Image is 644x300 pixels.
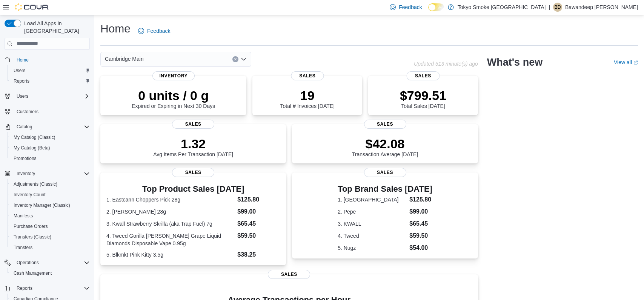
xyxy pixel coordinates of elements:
span: Cash Management [14,270,52,276]
p: 1.32 [153,136,233,151]
span: Users [14,68,25,74]
span: Inventory [17,171,35,177]
div: Total # Invoices [DATE] [280,88,335,109]
span: My Catalog (Classic) [11,133,90,142]
h2: What's new [487,56,543,68]
span: Users [11,66,90,75]
span: Reports [14,78,29,84]
dt: 4. Tweed Gorilla [PERSON_NAME] Grape Liquid Diamonds Disposable Vape 0.95g [106,232,234,247]
p: 19 [280,88,335,103]
span: Cambridge Main [105,54,144,63]
div: Transaction Average [DATE] [352,136,418,157]
span: Inventory [14,169,90,178]
button: Operations [14,258,42,267]
span: My Catalog (Beta) [11,143,90,152]
span: Sales [291,71,324,80]
span: Sales [407,71,440,80]
p: $42.08 [352,136,418,151]
button: Catalog [2,122,93,132]
span: Sales [364,120,406,129]
span: Reports [17,285,32,291]
a: My Catalog (Classic) [11,133,58,142]
button: Transfers (Classic) [8,232,93,242]
span: Transfers (Classic) [14,234,51,240]
span: Operations [17,260,39,266]
p: Updated 513 minute(s) ago [414,61,478,67]
span: Inventory [152,71,195,80]
dt: 2. Pepe [338,208,406,215]
span: Feedback [147,27,170,35]
a: Users [11,66,28,75]
span: Transfers (Classic) [11,232,90,242]
span: Reports [11,77,90,86]
a: Cash Management [11,269,55,278]
span: Feedback [399,3,422,11]
span: Inventory Count [14,192,46,198]
dt: 3. KWALL [338,220,406,228]
dt: 2. [PERSON_NAME] 28g [106,208,234,215]
button: Promotions [8,153,93,164]
dt: 4. Tweed [338,232,406,240]
dd: $125.80 [409,195,432,204]
dd: $65.45 [409,219,432,228]
a: Customers [14,107,41,116]
button: Purchase Orders [8,221,93,232]
button: Cash Management [8,268,93,278]
h3: Top Brand Sales [DATE] [338,185,432,194]
a: Adjustments (Classic) [11,180,60,189]
span: Sales [364,168,406,177]
div: Total Sales [DATE] [400,88,446,109]
span: Customers [17,109,38,115]
img: Cova [15,3,49,11]
div: Avg Items Per Transaction [DATE] [153,136,233,157]
a: Feedback [135,23,173,38]
h3: Top Product Sales [DATE] [106,185,280,194]
span: Manifests [11,211,90,220]
dd: $54.00 [409,243,432,252]
span: Users [17,93,28,99]
p: Tokyo Smoke [GEOGRAPHIC_DATA] [458,3,546,12]
a: Transfers (Classic) [11,232,54,242]
span: Reports [14,284,90,293]
button: Adjustments (Classic) [8,179,93,189]
span: Purchase Orders [11,222,90,231]
button: Inventory Count [8,189,93,200]
a: Transfers [11,243,35,252]
button: Customers [2,106,93,117]
span: My Catalog (Classic) [14,134,55,140]
dd: $65.45 [237,219,280,228]
span: Adjustments (Classic) [14,181,57,187]
button: Transfers [8,242,93,253]
dt: 5. Nugz [338,244,406,252]
span: Users [14,92,90,101]
button: Reports [14,284,35,293]
div: Expired or Expiring in Next 30 Days [132,88,215,109]
button: Operations [2,257,93,268]
span: Sales [172,168,214,177]
a: Purchase Orders [11,222,51,231]
span: Operations [14,258,90,267]
dd: $99.00 [237,207,280,216]
p: Bawandeep [PERSON_NAME] [565,3,638,12]
dd: $99.00 [409,207,432,216]
a: Home [14,55,32,65]
span: Sales [172,120,214,129]
span: BD [555,3,561,12]
button: Inventory Manager (Classic) [8,200,93,211]
a: Manifests [11,211,36,220]
button: Manifests [8,211,93,221]
button: My Catalog (Beta) [8,143,93,153]
button: Users [14,92,31,101]
button: Clear input [232,56,238,62]
p: 0 units / 0 g [132,88,215,103]
dd: $125.80 [237,195,280,204]
span: Purchase Orders [14,223,48,229]
dd: $38.25 [237,250,280,259]
button: Open list of options [241,56,247,62]
h1: Home [100,21,131,36]
button: Reports [8,76,93,86]
span: Home [14,55,90,65]
span: Customers [14,107,90,116]
dt: 1. Eastcann Choppers Pick 28g [106,196,234,203]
